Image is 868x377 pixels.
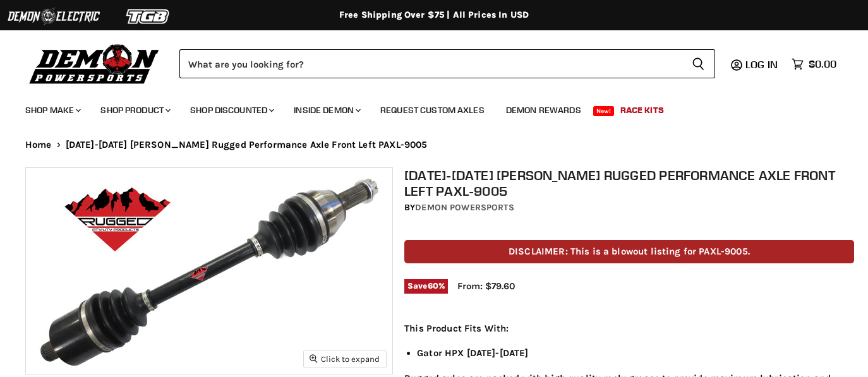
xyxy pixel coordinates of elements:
span: New! [593,106,615,116]
li: Gator HPX [DATE]-[DATE] [417,345,854,361]
span: Click to expand [310,354,380,364]
a: Request Custom Axles [371,97,494,123]
span: Log in [745,58,778,71]
a: Shop Make [16,97,88,123]
a: Shop Product [91,97,178,123]
p: DISCLAIMER: This is a blowout listing for PAXL-9005. [404,240,854,263]
a: $0.00 [785,55,843,73]
ul: Main menu [16,92,833,123]
form: Product [179,49,715,78]
span: 60 [428,281,438,290]
img: TGB Logo 2 [101,4,196,28]
a: Demon Rewards [497,97,591,123]
a: Home [25,140,52,150]
p: This Product Fits With: [404,321,854,336]
img: 2010-2013 John Deere Rugged Performance Axle Front Left PAXL-9005 [26,168,392,374]
span: [DATE]-[DATE] [PERSON_NAME] Rugged Performance Axle Front Left PAXL-9005 [66,140,428,150]
input: Search [179,49,682,78]
a: Shop Discounted [181,97,282,123]
a: Race Kits [611,97,673,123]
span: Save % [404,279,448,293]
button: Click to expand [304,350,386,368]
div: by [404,201,854,215]
a: Log in [740,59,785,70]
a: Demon Powersports [415,202,514,213]
a: Inside Demon [284,97,368,123]
span: $0.00 [809,58,836,70]
h1: [DATE]-[DATE] [PERSON_NAME] Rugged Performance Axle Front Left PAXL-9005 [404,167,854,199]
img: Demon Electric Logo 2 [6,4,101,28]
img: Demon Powersports [25,41,164,86]
button: Search [682,49,715,78]
span: From: $79.60 [457,280,515,292]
